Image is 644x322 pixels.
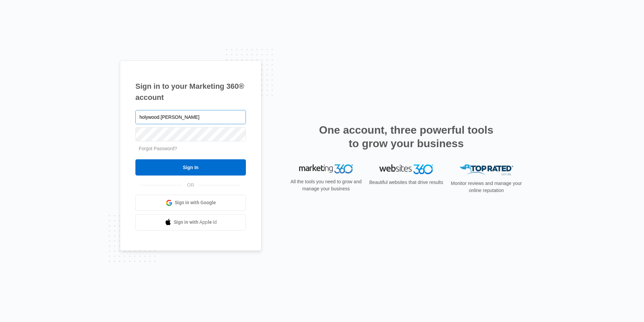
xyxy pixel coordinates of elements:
span: Sign in with Google [175,199,216,206]
span: OR [183,182,199,189]
img: Websites 360 [379,164,433,174]
img: Marketing 360 [299,164,353,174]
input: Sign In [135,159,246,176]
p: Monitor reviews and manage your online reputation [449,180,524,194]
p: All the tools you need to grow and manage your business [288,178,364,192]
span: Sign in with Apple Id [174,219,217,226]
p: Beautiful websites that drive results [368,179,444,186]
input: Email [135,110,246,124]
img: Top Rated Local [459,164,513,176]
h1: Sign in to your Marketing 360® account [135,81,246,103]
h2: One account, three powerful tools to grow your business [317,123,495,150]
a: Sign in with Apple Id [135,214,246,231]
a: Forgot Password? [139,146,177,151]
a: Sign in with Google [135,195,246,211]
